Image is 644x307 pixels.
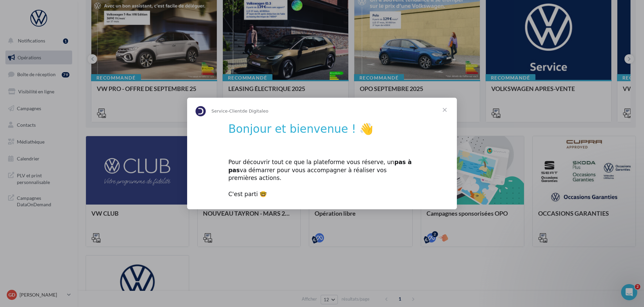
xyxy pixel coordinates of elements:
span: de Digitaleo [242,109,268,114]
img: Profile image for Service-Client [195,106,206,117]
div: Pour découvrir tout ce que la plateforme vous réserve, un va démarrer pour vous accompagner à réa... [228,150,416,198]
span: Service-Client [211,109,242,114]
span: Fermer [433,98,457,122]
b: pas à pas [228,159,412,174]
h1: Bonjour et bienvenue ! 👋 [228,122,416,140]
